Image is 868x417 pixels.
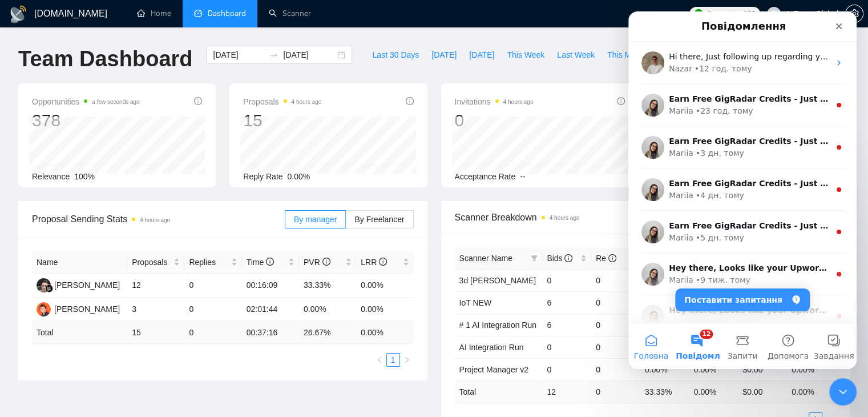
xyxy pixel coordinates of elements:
[845,9,863,18] a: setting
[54,303,120,315] div: [PERSON_NAME]
[459,343,524,352] a: AI Integration Run
[400,353,414,367] li: Next Page
[607,49,647,61] span: This Month
[469,49,494,61] span: [DATE]
[366,46,425,64] button: Last 30 Days
[356,274,413,298] td: 0.00%
[542,314,591,336] td: 6
[304,258,330,267] span: PVR
[463,46,500,64] button: [DATE]
[6,340,41,348] span: Головна
[542,336,591,358] td: 0
[99,340,129,348] span: Запити
[213,49,265,61] input: Start date
[41,263,65,275] div: Mariia
[356,298,413,322] td: 0.00%
[184,251,241,274] th: Replies
[459,365,528,374] a: Project Manager v2
[706,7,741,20] span: Connects:
[67,178,116,190] div: • 4 дн. тому
[13,251,36,274] img: Profile image for Mariia
[288,172,310,181] span: 0.00%
[74,172,95,181] span: 100%
[41,178,65,190] div: Mariia
[13,82,36,105] img: Profile image for Mariia
[431,49,457,61] span: [DATE]
[243,172,282,181] span: Reply Rate
[528,250,540,267] span: filter
[139,340,180,348] span: Допомога
[37,278,51,292] img: DF
[37,304,120,313] a: OK[PERSON_NAME]
[67,305,127,317] div: • 14 тиж. тому
[266,258,274,266] span: info-circle
[137,9,171,18] a: homeHome
[243,95,321,109] span: Proposals
[189,256,228,268] span: Replies
[564,254,572,262] span: info-circle
[283,49,335,61] input: End date
[628,11,857,369] iframe: Intercom live chat
[92,99,139,105] time: a few seconds ago
[32,110,140,131] div: 378
[67,220,116,232] div: • 5 дн. тому
[787,380,836,403] td: 0.00 %
[32,322,127,344] td: Total
[32,251,127,274] th: Name
[247,258,274,267] span: Time
[640,380,689,403] td: 33.33 %
[194,9,202,17] span: dashboard
[184,298,241,322] td: 0
[67,94,125,106] div: • 23 год. тому
[542,269,591,291] td: 0
[542,291,591,314] td: 6
[127,298,184,322] td: 3
[243,110,321,131] div: 15
[373,353,386,367] button: left
[269,9,311,18] a: searchScanner
[617,97,625,105] span: info-circle
[373,353,386,367] li: Previous Page
[689,380,738,403] td: 0.00 %
[520,172,525,181] span: --
[41,136,65,148] div: Mariia
[32,172,70,181] span: Relevance
[32,95,140,109] span: Opportunities
[54,279,120,291] div: [PERSON_NAME]
[299,274,356,298] td: 33.33%
[531,255,538,262] span: filter
[387,354,399,366] a: 1
[591,336,640,358] td: 0
[37,280,120,289] a: DF[PERSON_NAME]
[689,358,738,380] td: 0.00%
[132,256,171,268] span: Proposals
[32,212,285,226] span: Proposal Sending Stats
[269,50,278,59] span: swap-right
[208,9,246,18] span: Dashboard
[184,322,241,344] td: 0
[41,220,65,232] div: Mariia
[551,46,601,64] button: Last Week
[183,312,228,358] button: Завдання
[459,276,536,285] a: 3d [PERSON_NAME]
[37,302,51,316] img: OK
[640,358,689,380] td: 0.00%
[46,312,91,358] button: Повідомлення
[361,258,387,267] span: LRR
[18,46,192,73] h1: Team Dashboard
[547,254,572,263] span: Bids
[500,46,551,64] button: This Week
[91,312,137,358] button: Запити
[596,254,616,263] span: Re
[137,312,183,358] button: Допомога
[455,210,837,224] span: Scanner Breakdown
[403,356,410,363] span: right
[47,277,181,300] button: Поставити запитання
[542,380,591,403] td: 12
[608,254,616,262] span: info-circle
[127,251,184,274] th: Proposals
[459,254,512,263] span: Scanner Name
[184,274,241,298] td: 0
